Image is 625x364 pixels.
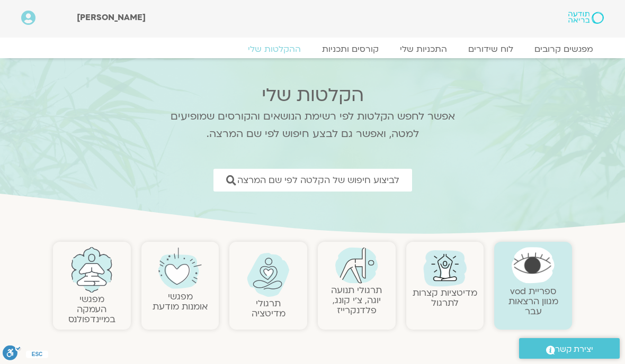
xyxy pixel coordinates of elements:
span: לביצוע חיפוש של הקלטה לפי שם המרצה [237,175,399,185]
a: לוח שידורים [458,44,524,54]
a: מפגשיהעמקה במיינדפולנס [68,293,115,325]
a: מדיטציות קצרות לתרגול [413,287,477,309]
span: [PERSON_NAME] [77,12,146,23]
nav: Menu [21,44,604,54]
a: תרגולימדיטציה [252,297,285,320]
span: יצירת קשר [555,342,593,357]
a: תרגולי תנועהיוגה, צ׳י קונג, פלדנקרייז [331,284,382,316]
p: אפשר לחפש הקלטות לפי רשימת הנושאים והקורסים שמופיעים למטה, ואפשר גם לבצע חיפוש לפי שם המרצה. [156,108,469,143]
a: מפגשיאומנות מודעת [153,290,208,313]
a: ההקלטות שלי [237,44,311,54]
a: יצירת קשר [519,338,620,359]
a: התכניות שלי [389,44,458,54]
a: לביצוע חיפוש של הקלטה לפי שם המרצה [213,169,412,192]
a: קורסים ותכניות [311,44,389,54]
a: ספריית vodמגוון הרצאות עבר [508,285,558,317]
h2: הקלטות שלי [156,85,469,106]
a: מפגשים קרובים [524,44,604,54]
